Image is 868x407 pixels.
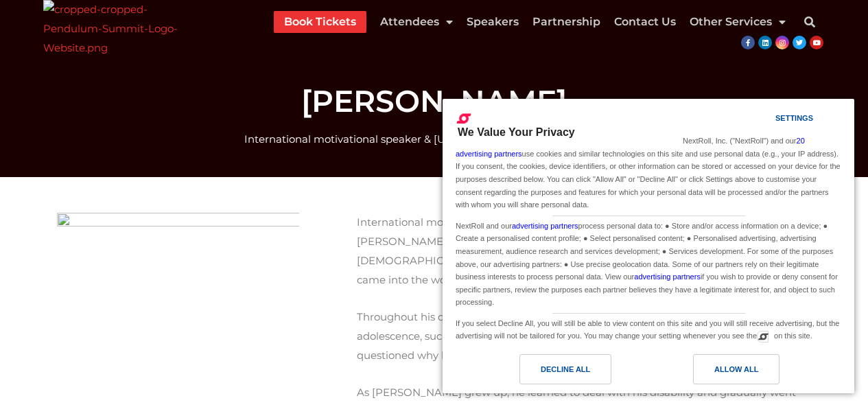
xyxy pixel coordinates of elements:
[453,314,844,344] div: If you select Decline All, you will still be able to view content on this site and you will still...
[380,11,453,33] a: Attendees
[453,216,844,310] div: NextRoll and our process personal data to: ● Store and/or access information on a device; ● Creat...
[456,137,805,158] a: 20 advertising partners
[50,130,819,149] div: International motivational speaker & [US_STATE] Times best-selling author
[775,111,813,126] div: Settings
[357,213,812,289] p: International motivational speaker and [US_STATE] Times best-selling author [PERSON_NAME] was bor...
[751,107,784,132] a: Settings
[634,272,701,281] a: advertising partners
[796,8,823,36] div: Search
[458,126,575,138] span: We Value Your Privacy
[451,354,648,391] a: Decline All
[690,11,786,33] a: Other Services
[453,133,844,212] div: NextRoll, Inc. ("NextRoll") and our use cookies and similar technologies on this site and use per...
[284,11,356,33] a: Book Tickets
[648,354,846,391] a: Allow All
[50,86,819,116] h1: [PERSON_NAME]
[274,11,786,33] nav: Menu
[614,11,676,33] a: Contact Us
[357,310,785,362] span: Throughout his childhood, [PERSON_NAME] dealt with the challenges of school and adolescence, such...
[532,11,600,33] a: Partnership
[512,222,578,230] a: advertising partners
[541,362,590,377] div: Decline All
[467,11,519,33] a: Speakers
[714,362,758,377] div: Allow All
